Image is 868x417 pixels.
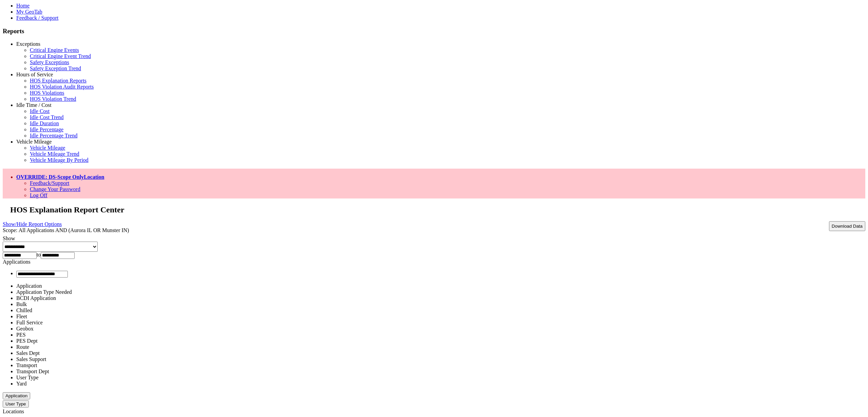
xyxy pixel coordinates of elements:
a: Feedback / Support [16,15,58,21]
a: Safety Exceptions [30,59,69,65]
a: Vehicle Mileage [16,139,52,145]
span: Scope: All Applications AND (Aurora IL OR Munster IN) [3,227,129,233]
li: Sales Dept [16,350,865,356]
a: Exceptions [16,41,40,47]
a: HOS Explanation Reports [30,78,86,83]
button: User Type [3,400,29,407]
a: Critical Engine Events [30,47,79,53]
a: Change Your Password [30,186,80,192]
a: Safety Exception Trend [30,65,81,71]
label: Show [3,235,15,241]
a: Vehicle Mileage Trend [30,151,79,157]
h3: Reports [3,27,865,35]
li: Application Type Needed [16,289,865,295]
li: Full Service [16,320,865,326]
label: Applications [3,259,31,265]
a: Idle Cost [30,108,50,114]
li: BCDI Application [16,295,865,301]
button: Download Data [829,221,865,231]
a: Idle Percentage Trend [30,133,77,138]
a: Idle Cost Trend [30,114,64,120]
li: Bulk [16,301,865,307]
li: Geobox [16,326,865,332]
a: Idle Duration [30,120,59,126]
label: Locations [3,409,24,414]
li: Route [16,344,865,350]
a: Vehicle Mileage By Period [30,157,88,163]
a: HOS Violations [30,90,64,96]
a: OVERRIDE: DS-Scope OnlyLocation [16,174,104,180]
li: Transport [16,362,865,368]
a: My GeoTab [16,9,42,15]
a: Home [16,3,29,8]
a: Idle Percentage [30,127,63,132]
li: PES [16,332,865,338]
a: Critical Engine Event Trend [30,53,91,59]
li: User Type [16,375,865,381]
li: Transport Dept [16,368,865,375]
a: Feedback/Support [30,180,69,186]
a: HOS Violation Audit Reports [30,84,94,90]
li: Fleet [16,314,865,320]
li: Sales Support [16,356,865,362]
li: Chilled [16,307,865,314]
li: PES Dept [16,338,865,344]
button: Application [3,392,30,399]
li: Yard [16,381,865,387]
a: Log Off [30,192,47,198]
a: HOS Violation Trend [30,96,76,102]
li: Application [16,283,865,289]
h2: HOS Explanation Report Center [10,205,865,214]
a: Vehicle Mileage [30,145,65,151]
a: Hours of Service [16,72,53,77]
span: to [37,252,41,258]
a: Show/Hide Report Options [3,220,62,229]
a: Idle Time / Cost [16,102,52,108]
